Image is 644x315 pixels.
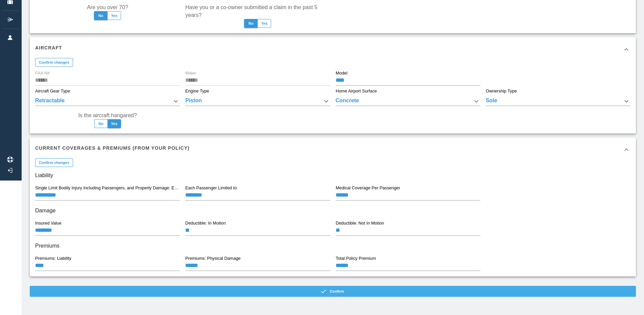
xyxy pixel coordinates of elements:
h6: Premiums [35,241,630,251]
button: Yes [108,119,121,128]
label: Premiums: Liability [35,255,71,261]
label: Are you over 70? [87,3,128,11]
button: Yes [257,19,271,28]
label: Each Passenger Limited to [185,185,237,191]
h6: Damage [35,206,630,215]
button: No [244,19,258,28]
button: Confirm [30,286,636,297]
label: Home Airport Surface [336,88,377,94]
div: Sole [486,97,630,106]
label: Total Policy Premium [336,255,376,261]
label: Make [185,70,196,76]
button: Yes [107,11,121,20]
div: Piston [185,97,330,106]
label: Single Limit Bodily Injury Including Passengers, and Property Damage: Each Occurrence [35,185,180,191]
label: Have you or a co-owner submitted a claim in the past 5 years? [185,3,330,19]
div: Current Coverages & Premiums (from your policy) [30,138,636,162]
label: FAA N# [35,70,50,76]
div: Retractable [35,97,180,106]
h6: Liability [35,171,630,180]
label: Deductible: In Motion [185,220,226,226]
h6: Current Coverages & Premiums (from your policy) [35,144,190,152]
label: Is the aircraft hangared? [78,111,137,119]
div: Aircraft [30,37,636,62]
label: Aircraft Gear Type [35,88,70,94]
div: Concrete [336,97,480,106]
label: Deductible: Not In Motion [336,220,384,226]
label: Insured Value [35,220,62,226]
label: Premiums: Physical Damage [185,255,241,261]
h6: Aircraft [35,44,62,51]
label: Medical Coverage Per Passenger [336,185,400,191]
label: Ownership Type [486,88,517,94]
label: Engine Type [185,88,209,94]
button: No [94,11,108,20]
label: Model [336,70,348,76]
button: No [94,119,108,128]
button: Confirm changes [35,158,73,167]
button: Confirm changes [35,58,73,67]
